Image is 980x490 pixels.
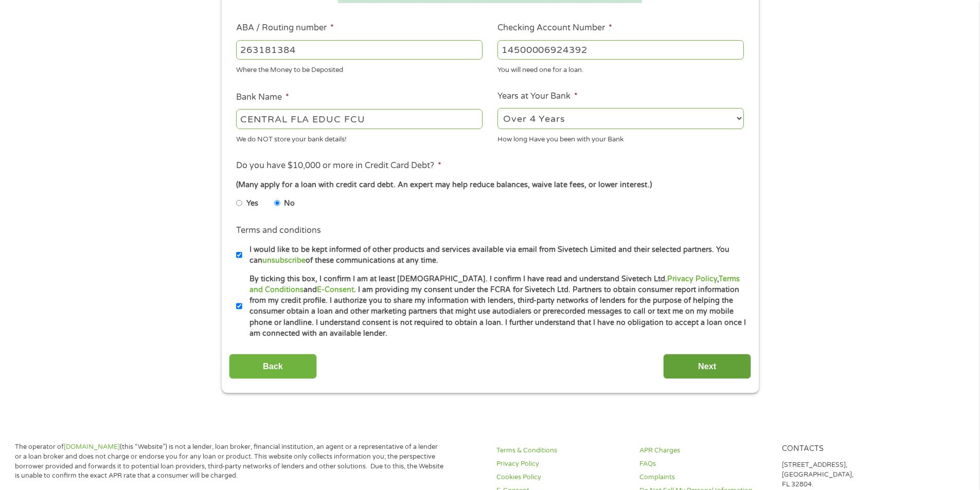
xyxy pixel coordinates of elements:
[639,446,770,456] a: APR Charges
[639,473,770,482] a: Complaints
[496,473,627,482] a: Cookies Policy
[497,40,744,60] input: 345634636
[236,225,321,236] label: Terms and conditions
[639,459,770,469] a: FAQs
[497,62,744,76] div: You will need one for a loan.
[242,274,747,339] label: By ticking this box, I confirm I am at least [DEMOGRAPHIC_DATA]. I confirm I have read and unders...
[262,256,306,265] a: unsubscribe
[497,23,612,33] label: Checking Account Number
[236,92,289,103] label: Bank Name
[236,179,743,191] div: (Many apply for a loan with credit card debt. An expert may help reduce balances, waive late fees...
[496,459,627,469] a: Privacy Policy
[250,275,740,294] a: Terms and Conditions
[64,443,120,451] a: [DOMAIN_NAME]
[15,442,444,481] p: The operator of (this “Website”) is not a lender, loan broker, financial institution, an agent or...
[236,131,483,144] div: We do NOT store your bank details!
[246,198,258,209] label: Yes
[236,160,441,171] label: Do you have $10,000 or more in Credit Card Debt?
[667,275,717,283] a: Privacy Policy
[317,285,354,294] a: E-Consent
[782,460,913,489] p: [STREET_ADDRESS], [GEOGRAPHIC_DATA], FL 32804.
[229,354,317,379] input: Back
[236,62,483,76] div: Where the Money to be Deposited
[496,446,627,456] a: Terms & Conditions
[663,354,751,379] input: Next
[236,40,483,60] input: 263177916
[242,244,747,266] label: I would like to be kept informed of other products and services available via email from Sivetech...
[497,91,578,102] label: Years at Your Bank
[782,444,913,454] h4: Contacts
[236,23,334,33] label: ABA / Routing number
[284,198,295,209] label: No
[497,131,744,144] div: How long Have you been with your Bank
